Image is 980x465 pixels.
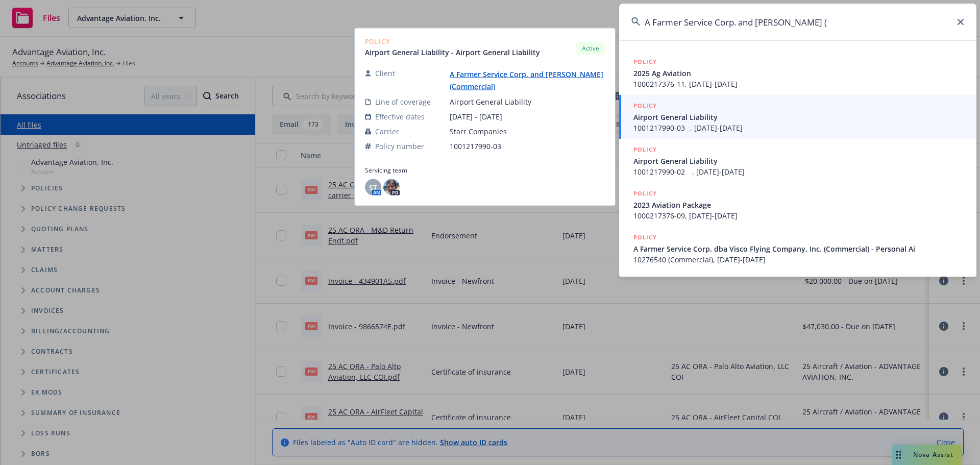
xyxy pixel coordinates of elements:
[619,95,976,139] a: POLICYAirport General Liability1001217990-03⠀, [DATE]-[DATE]
[633,144,657,155] h5: POLICY
[633,188,657,199] h5: POLICY
[633,232,657,242] h5: POLICY
[619,51,976,95] a: POLICY2025 Ag Aviation1000217376-11, [DATE]-[DATE]
[633,57,657,67] h5: POLICY
[619,227,976,271] a: POLICYA Farmer Service Corp. dba Visco Flying Company, Inc. (Commercial) - Personal Ai10276540 (C...
[619,139,976,183] a: POLICYAirport General Liability1001217990-02 ⠀, [DATE]-[DATE]
[633,68,964,79] span: 2025 Ag Aviation
[633,243,964,254] span: A Farmer Service Corp. dba Visco Flying Company, Inc. (Commercial) - Personal Ai
[633,210,964,221] span: 1000217376-09, [DATE]-[DATE]
[633,101,657,111] h5: POLICY
[633,166,964,177] span: 1001217990-02 ⠀, [DATE]-[DATE]
[633,79,964,89] span: 1000217376-11, [DATE]-[DATE]
[633,123,964,133] span: 1001217990-03⠀, [DATE]-[DATE]
[633,112,964,123] span: Airport General Liability
[619,4,976,40] input: Search...
[633,200,964,210] span: 2023 Aviation Package
[633,254,964,265] span: 10276540 (Commercial), [DATE]-[DATE]
[619,183,976,227] a: POLICY2023 Aviation Package1000217376-09, [DATE]-[DATE]
[633,156,964,166] span: Airport General Liability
